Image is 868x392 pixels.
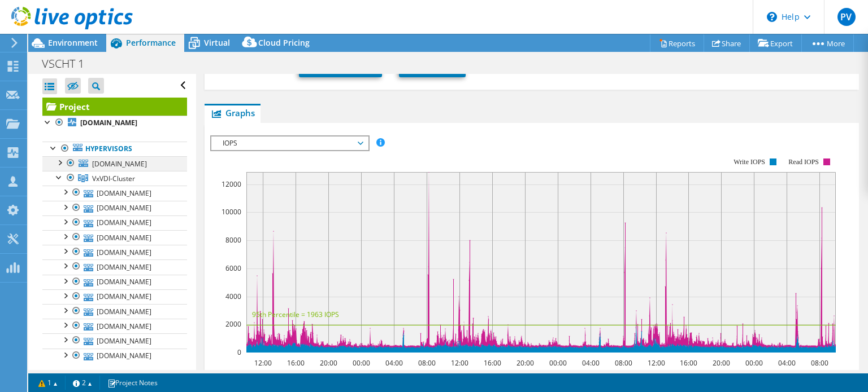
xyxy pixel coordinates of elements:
[42,156,187,171] a: [DOMAIN_NAME]
[92,159,147,169] span: [DOMAIN_NAME]
[680,358,697,368] text: 16:00
[42,333,187,348] a: [DOMAIN_NAME]
[801,34,854,52] a: More
[582,358,600,368] text: 04:00
[789,158,819,166] text: Read IOPS
[42,259,187,274] a: [DOMAIN_NAME]
[704,34,750,52] a: Share
[385,358,403,368] text: 04:00
[517,358,534,368] text: 20:00
[222,179,241,189] text: 12000
[320,358,337,368] text: 20:00
[648,358,665,368] text: 12:00
[225,292,241,301] text: 4000
[99,376,166,390] a: Project Notes
[42,98,187,116] a: Project
[37,58,102,70] h1: VSCHT 1
[811,358,828,368] text: 08:00
[353,358,370,368] text: 00:00
[42,304,187,319] a: [DOMAIN_NAME]
[42,275,187,289] a: [DOMAIN_NAME]
[225,263,241,273] text: 6000
[42,201,187,215] a: [DOMAIN_NAME]
[225,235,241,245] text: 8000
[42,349,187,363] a: [DOMAIN_NAME]
[126,37,176,48] span: Performance
[42,142,187,156] a: Hypervisors
[42,171,187,186] a: VxVDI-Cluster
[42,245,187,259] a: [DOMAIN_NAME]
[42,116,187,130] a: [DOMAIN_NAME]
[222,207,241,217] text: 10000
[48,37,98,48] span: Environment
[615,358,632,368] text: 08:00
[749,34,802,52] a: Export
[204,37,230,48] span: Virtual
[745,358,763,368] text: 00:00
[650,34,704,52] a: Reports
[65,376,100,390] a: 2
[80,118,137,127] b: [DOMAIN_NAME]
[287,358,305,368] text: 16:00
[418,358,436,368] text: 08:00
[837,8,856,26] span: PV
[258,37,310,48] span: Cloud Pricing
[778,358,796,368] text: 04:00
[549,358,567,368] text: 00:00
[42,319,187,333] a: [DOMAIN_NAME]
[254,358,272,368] text: 12:00
[217,136,362,150] span: IOPS
[42,215,187,230] a: [DOMAIN_NAME]
[237,347,241,357] text: 0
[252,310,339,319] text: 95th Percentile = 1963 IOPS
[31,376,66,390] a: 1
[92,174,135,183] span: VxVDI-Cluster
[42,230,187,245] a: [DOMAIN_NAME]
[484,358,501,368] text: 16:00
[225,319,241,329] text: 2000
[734,158,765,166] text: Write IOPS
[713,358,730,368] text: 20:00
[42,289,187,304] a: [DOMAIN_NAME]
[451,358,468,368] text: 12:00
[42,186,187,200] a: [DOMAIN_NAME]
[767,12,777,22] svg: \n
[210,107,255,118] span: Graphs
